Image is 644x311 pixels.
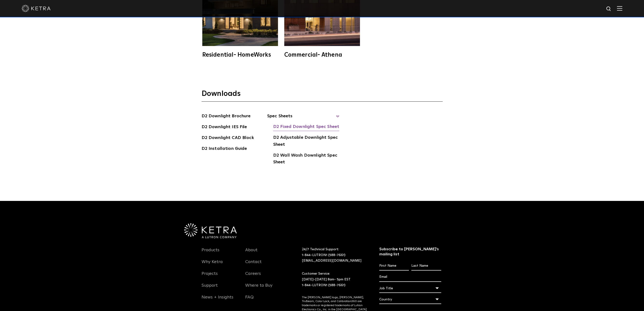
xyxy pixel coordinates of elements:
img: Ketra-aLutronCo_White_RGB [184,223,237,238]
a: Careers [245,271,261,282]
a: [EMAIL_ADDRESS][DOMAIN_NAME] [302,259,361,262]
input: Last Name [411,261,441,271]
a: D2 Adjustable Downlight Spec Sheet [273,134,339,149]
a: Projects [202,271,218,282]
div: Country [379,295,441,304]
img: search icon [606,6,612,12]
p: 24/7 Technical Support: [302,247,367,264]
a: FAQ [245,295,254,306]
div: Job Title [379,284,441,293]
a: D2 Downlight IES File [202,124,247,131]
a: D2 Downlight CAD Block [202,134,254,142]
a: D2 Wall Wash Downlight Spec Sheet [273,152,339,167]
a: Support [202,283,218,294]
a: News + Insights [202,295,233,306]
a: D2 Installation Guide [202,145,247,153]
a: Where to Buy [245,283,272,294]
p: Customer Service: [DATE]-[DATE] 8am- 5pm EST [302,271,367,288]
a: Products [202,247,219,258]
img: Hamburger%20Nav.svg [617,6,622,11]
input: Email [379,272,441,282]
h3: Downloads [202,89,443,102]
a: D2 Downlight Brochure [202,113,251,120]
a: About [245,247,258,258]
h3: Subscribe to [PERSON_NAME]’s mailing list [379,247,441,257]
input: First Name [379,261,409,271]
div: Navigation Menu [245,247,282,306]
a: Contact [245,259,262,270]
a: 1-844-LUTRON1 (588-7661) [302,253,346,257]
a: D2 Fixed Downlight Spec Sheet [273,123,339,131]
div: Residential- HomeWorks [202,52,278,58]
span: Spec Sheets [267,113,339,123]
img: ketra-logo-2019-white [22,5,51,12]
a: Why Ketra [202,259,223,270]
a: 1-844-LUTRON1 (588-7661) [302,284,346,287]
div: Commercial- Athena [284,52,360,58]
div: Navigation Menu [202,247,238,306]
